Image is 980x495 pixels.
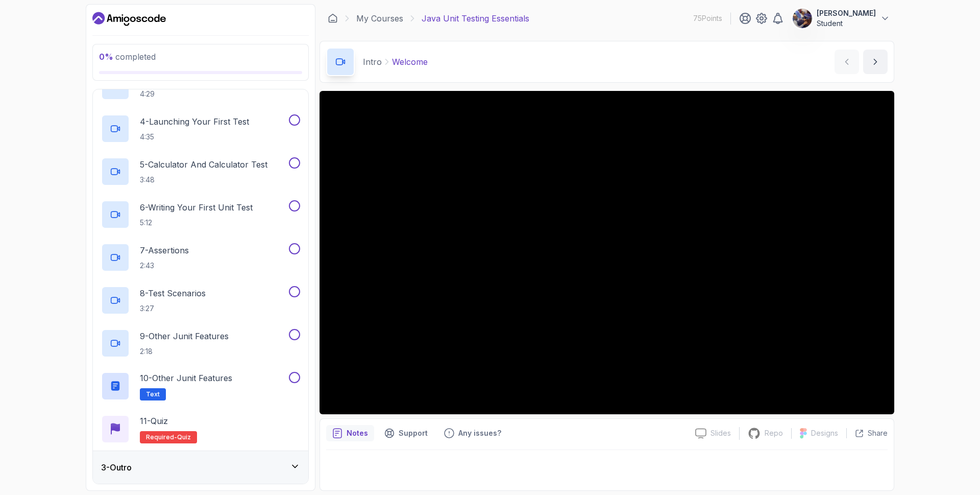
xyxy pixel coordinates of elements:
[356,12,403,25] a: My Courses
[140,218,253,228] p: 5:12
[140,158,267,171] p: 5 - Calculator And Calculator Test
[101,329,300,358] button: 9-Other Junit Features2:18
[140,346,229,357] p: 2:18
[863,50,888,74] button: next content
[177,433,191,441] span: quiz
[835,50,859,74] button: previous content
[792,8,890,29] button: user profile image[PERSON_NAME]Student
[101,372,300,400] button: 10-Other Junit FeaturesText
[817,8,876,18] p: [PERSON_NAME]
[347,428,368,438] p: Notes
[101,157,300,186] button: 5-Calculator And Calculator Test3:48
[140,201,253,214] p: 6 - Writing Your First Unit Test
[399,428,428,438] p: Support
[140,287,206,299] p: 8 - Test Scenarios
[693,13,722,23] p: 75 Points
[811,428,838,438] p: Designs
[320,91,894,414] iframe: 1 - Hi
[793,9,812,28] img: user profile image
[93,451,308,484] button: 3-Outro
[146,433,177,441] span: Required-
[101,114,300,143] button: 4-Launching Your First Test4:35
[140,415,168,427] p: 11 - Quiz
[101,200,300,229] button: 6-Writing Your First Unit Test5:12
[378,425,434,441] button: Support button
[846,428,888,438] button: Share
[101,461,132,474] h3: 3 - Outro
[140,89,204,99] p: 4:29
[99,52,156,62] span: completed
[326,425,374,441] button: notes button
[101,415,300,443] button: 11-QuizRequired-quiz
[817,18,876,29] p: Student
[868,428,888,438] p: Share
[140,303,206,314] p: 3:27
[140,261,189,271] p: 2:43
[140,372,232,384] p: 10 - Other Junit Features
[140,244,189,256] p: 7 - Assertions
[92,11,166,27] a: Dashboard
[99,52,113,62] span: 0 %
[438,425,507,441] button: Feedback button
[328,13,338,23] a: Dashboard
[363,56,382,68] p: Intro
[101,286,300,315] button: 8-Test Scenarios3:27
[146,390,160,398] span: Text
[140,330,229,342] p: 9 - Other Junit Features
[765,428,783,438] p: Repo
[710,428,731,438] p: Slides
[458,428,501,438] p: Any issues?
[140,132,249,142] p: 4:35
[140,175,267,185] p: 3:48
[422,12,529,25] p: Java Unit Testing Essentials
[140,115,249,128] p: 4 - Launching Your First Test
[101,243,300,272] button: 7-Assertions2:43
[392,56,428,68] p: Welcome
